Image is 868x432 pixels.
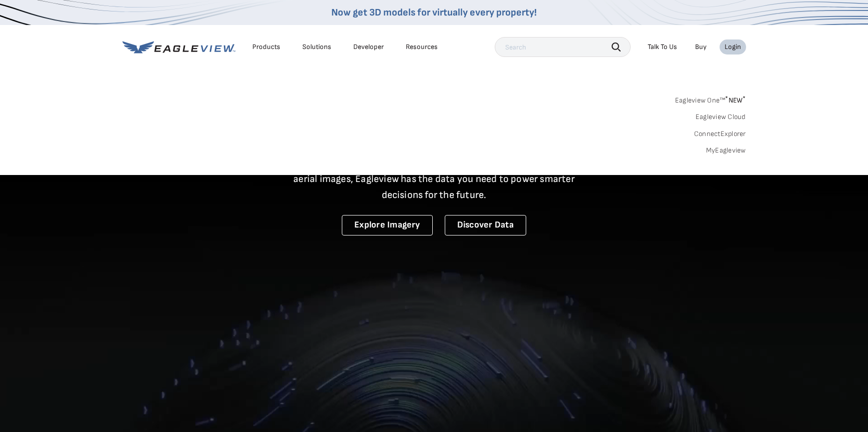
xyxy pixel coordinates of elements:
div: Resources [406,42,438,51]
a: Buy [695,42,707,51]
a: Developer [353,42,384,51]
input: Search [495,37,631,57]
a: Now get 3D models for virtually every property! [331,6,537,18]
a: Explore Imagery [342,215,433,235]
a: ConnectExplorer [694,129,746,138]
a: Eagleview Cloud [696,112,746,121]
a: Eagleview One™*NEW* [675,93,746,104]
div: Login [725,42,741,51]
span: NEW [725,96,746,104]
p: A new era starts here. Built on more than 3.5 billion high-resolution aerial images, Eagleview ha... [281,155,587,203]
div: Products [252,42,280,51]
a: MyEagleview [706,146,746,155]
div: Solutions [302,42,331,51]
a: Discover Data [445,215,526,235]
div: Talk To Us [648,42,677,51]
